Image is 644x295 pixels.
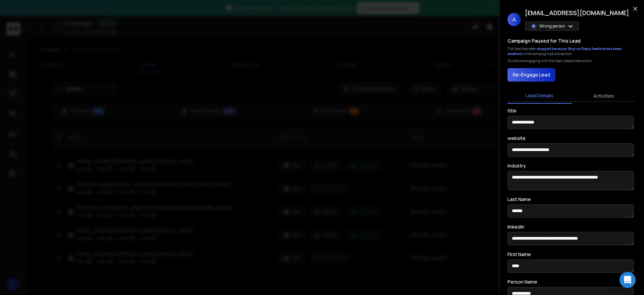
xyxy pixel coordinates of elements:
[507,280,537,284] label: Person Name
[507,108,517,113] label: title
[507,46,636,56] div: This lead has been in the campaign options section.
[507,225,524,229] label: linkedin
[507,252,531,257] label: First Name
[525,8,629,17] h1: [EMAIL_ADDRESS][DOMAIN_NAME]
[507,38,581,44] h3: Campaign Paused for This Lead
[507,13,521,26] span: A
[507,68,555,82] button: Re-Engage Lead
[507,46,622,56] span: stopped because Stop on Reply feature has been enabled
[507,88,572,104] button: Lead Details
[507,58,592,63] p: To continue engaging with this lead, please take action.
[507,163,526,168] label: industry
[572,89,636,103] button: Activities
[620,272,636,288] div: Open Intercom Messenger
[539,23,565,29] p: Wrong person
[507,197,531,202] label: Last Name
[507,136,526,141] label: website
